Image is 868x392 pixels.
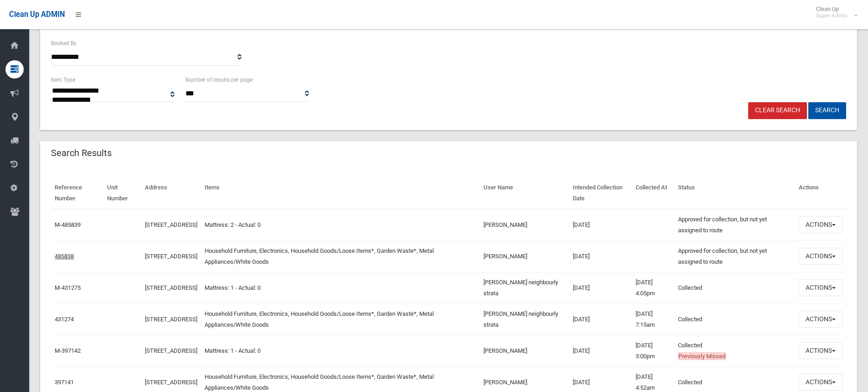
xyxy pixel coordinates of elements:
[748,102,807,119] a: Clear Search
[569,178,632,209] th: Intended Collection Date
[145,316,197,323] a: [STREET_ADDRESS]
[51,75,75,85] label: Item Type
[795,178,846,209] th: Actions
[674,335,795,366] td: Collected
[799,279,842,296] button: Actions
[480,240,569,272] td: [PERSON_NAME]
[678,352,726,360] span: Previously Missed
[674,178,795,209] th: Status
[145,284,197,291] a: [STREET_ADDRESS]
[201,335,480,366] td: Mattress: 1 - Actual: 0
[55,253,74,260] a: 485838
[674,209,795,241] td: Approved for collection, but not yet assigned to route
[674,240,795,272] td: Approved for collection, but not yet assigned to route
[55,347,81,354] a: M-397142
[632,303,674,335] td: [DATE] 7:15am
[201,209,480,241] td: Mattress: 2 - Actual: 0
[201,272,480,303] td: Mattress: 1 - Actual: 0
[55,379,74,386] a: 397141
[141,178,201,209] th: Address
[201,240,480,272] td: Household Furniture, Electronics, Household Goods/Loose Items*, Garden Waste*, Metal Appliances/W...
[816,12,847,19] small: Super Admin
[55,316,74,323] a: 431274
[145,347,197,354] a: [STREET_ADDRESS]
[40,144,123,162] header: Search Results
[145,221,197,228] a: [STREET_ADDRESS]
[799,342,842,359] button: Actions
[201,303,480,335] td: Household Furniture, Electronics, Household Goods/Loose Items*, Garden Waste*, Metal Appliances/W...
[480,272,569,303] td: [PERSON_NAME] neighbourly strata
[185,75,252,85] label: Number of results per page
[145,253,197,260] a: [STREET_ADDRESS]
[569,209,632,241] td: [DATE]
[799,311,842,328] button: Actions
[55,284,81,291] a: M-431275
[569,240,632,272] td: [DATE]
[674,272,795,303] td: Collected
[569,335,632,366] td: [DATE]
[9,10,65,19] span: Clean Up ADMIN
[201,178,480,209] th: Items
[569,303,632,335] td: [DATE]
[812,5,857,19] span: Clean Up
[799,248,842,265] button: Actions
[145,379,197,386] a: [STREET_ADDRESS]
[55,221,81,228] a: M-485839
[480,178,569,209] th: User Name
[480,303,569,335] td: [PERSON_NAME] neighbourly strata
[674,303,795,335] td: Collected
[632,335,674,366] td: [DATE] 3:00pm
[632,178,674,209] th: Collected At
[51,38,77,48] label: Booked By
[51,178,103,209] th: Reference Number
[480,335,569,366] td: [PERSON_NAME]
[480,209,569,241] td: [PERSON_NAME]
[569,272,632,303] td: [DATE]
[632,272,674,303] td: [DATE] 4:05pm
[808,102,846,119] button: Search
[799,216,842,233] button: Actions
[799,374,842,391] button: Actions
[103,178,141,209] th: Unit Number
